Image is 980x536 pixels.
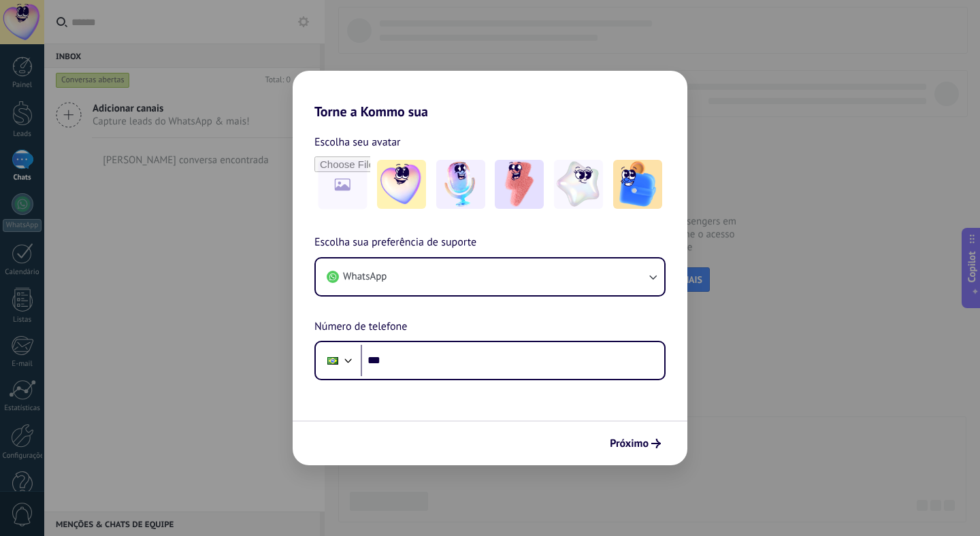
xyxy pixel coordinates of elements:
span: Escolha sua preferência de suporte [314,234,476,252]
span: Número de telefone [314,318,407,336]
img: -5.jpeg [613,160,662,209]
img: -4.jpeg [554,160,603,209]
button: Próximo [604,432,667,455]
span: Próximo [610,439,649,448]
span: WhatsApp [343,270,387,284]
img: -3.jpeg [495,160,544,209]
img: -2.jpeg [436,160,485,209]
div: Brazil: + 55 [320,346,346,375]
span: Escolha seu avatar [314,133,401,151]
button: WhatsApp [316,258,664,295]
img: -1.jpeg [377,160,426,209]
h2: Torne a Kommo sua [293,71,687,120]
